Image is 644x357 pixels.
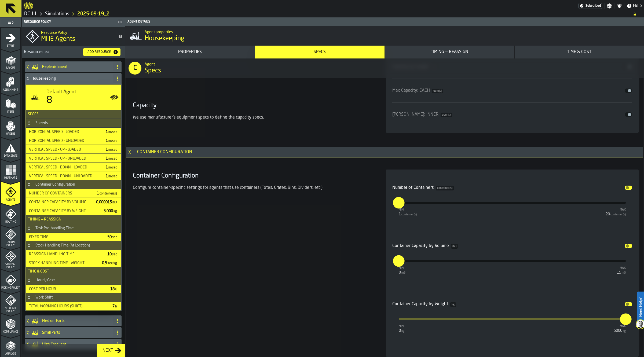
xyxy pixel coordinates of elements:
span: 0.5 [102,261,118,265]
div: Number of Containers [27,191,93,196]
a: link-to-/wh/i/2e91095d-d0fa-471d-87cf-b9f7f81665fc [45,11,69,17]
div: 1 [399,212,417,216]
h4: Housekeeping [31,76,111,81]
label: button-toggle-Settings [605,3,614,9]
li: menu Layout [1,50,20,71]
h3: title-section-Timing — Reassign [26,215,121,224]
input: react-aria5335112787-:r1nh: react-aria5335112787-:r1nh: [620,313,626,325]
div: Container Capacity by Volume [27,200,92,204]
div: Small Parts [25,327,111,338]
button: button-Specs [255,46,385,58]
h3: Capacity [133,101,373,110]
header: Agent details [125,17,644,26]
div: 20 [606,212,626,216]
a: logo-header [24,1,33,11]
div: Speeds [32,121,51,125]
div: min [399,266,405,270]
div: Number of Containers [392,185,454,191]
label: button-toggle-Close me [116,19,124,25]
span: 1 [106,165,118,169]
div: Max Capacity: EACH [392,87,443,94]
span: Specs [145,67,161,75]
div: 8 [46,95,52,106]
a: link-to-/wh/i/2e91095d-d0fa-471d-87cf-b9f7f81665fc/simulations/a95cb49b-3282-4670-a5c5-c581b94e8bcd [77,11,109,17]
span: container(s) [100,192,117,195]
h2: Sub Title [145,61,640,67]
span: Orders [1,133,20,135]
div: StatList-item-Vertical Speed - Up - Loaded [26,145,121,154]
span: Specs [26,112,39,116]
button: button-Next [97,344,125,357]
div: Container Capacity by Weight [392,301,456,307]
div: Time & Cost [517,49,642,55]
div: StatList-item-Horizontal Speed - Unloaded [26,137,121,145]
div: Configure container-specific settings for agents that use containers (Totes, Crates, Bins, Divide... [133,185,373,191]
li: menu Data Stats [1,138,20,159]
button: Button-Task Pre-handling Time-open [26,226,32,230]
span: Storage Policy [1,263,20,269]
h3: title-section-Task Pre-handling Time [26,224,121,233]
div: Container Configuration [134,149,195,155]
div: StatList-item-Vertical Speed - Up - Unloaded [26,154,121,163]
span: 1 [97,192,118,195]
span: m3 [451,244,458,249]
span: Routing [1,220,20,223]
li: menu Orders [1,116,20,137]
h4: Replenishment [42,65,111,69]
div: Replenishment [25,61,111,72]
div: StatList-item-Fixed time [26,233,121,241]
li: menu Items [1,94,20,115]
div: Container Capacity by Volume [392,243,458,249]
div: Resource Policy [23,20,116,24]
div: input-slider-Max Capacity: INNER [392,107,632,122]
div: StatList-item-Container Capacity by Volume [26,198,121,206]
div: stat-Default Agent [26,85,121,110]
li: menu Routing [1,204,20,225]
li: menu Storage Policy [1,248,20,269]
a: link-to-/wh/i/2e91095d-d0fa-471d-87cf-b9f7f81665fc [24,11,37,17]
span: 50 [107,235,118,239]
div: Next [100,347,115,354]
label: button-toggle-Notifications [614,3,624,9]
div: Horizontal Speed - Loaded [27,130,101,134]
h3: title-section-Hourly Cost [26,276,121,285]
label: Need Help? [638,292,643,322]
span: h [115,305,117,308]
span: kg [401,330,404,333]
div: Fixed time [27,235,103,239]
div: Agent details [126,20,643,24]
span: m/sec [108,175,117,178]
span: Subscribed [586,4,601,8]
nav: Breadcrumb [24,11,642,17]
span: m3 [112,201,117,204]
span: Agents [1,198,20,201]
button: Button-Stock Handling Time (At Location)-open [26,243,32,248]
span: kg [623,330,626,333]
span: 5,000 [104,209,118,213]
h4: Small Parts [42,330,111,335]
div: High Frequent [25,339,111,350]
span: uom(s) [441,113,452,117]
div: Resources [24,49,79,55]
label: react-aria5335112787-:r1nh: [620,313,631,325]
h3: title-section-Time & Cost [26,267,121,276]
span: m3 [622,271,626,274]
div: Horizontal Speed - Unloaded [27,139,101,143]
span: Help [633,3,642,9]
div: max [606,208,626,212]
div: 0 [399,270,405,275]
span: 1 [106,148,118,152]
div: Stock Handling Time - Weight [27,261,98,265]
div: title-Housekeeping [125,26,644,46]
button: Button-Speeds-open [26,121,32,125]
div: Add Resource [85,50,113,54]
div: Properties [127,49,253,55]
div: Title [46,89,116,95]
span: Allocate Policy [1,307,20,313]
span: uom(s) [432,89,443,93]
h4: High Frequent [42,342,111,347]
span: container(s) [401,213,417,216]
span: sec [112,236,117,239]
button: button-Timing — Reassign [385,46,514,58]
div: StatList-item-Cost per hour [26,285,121,293]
